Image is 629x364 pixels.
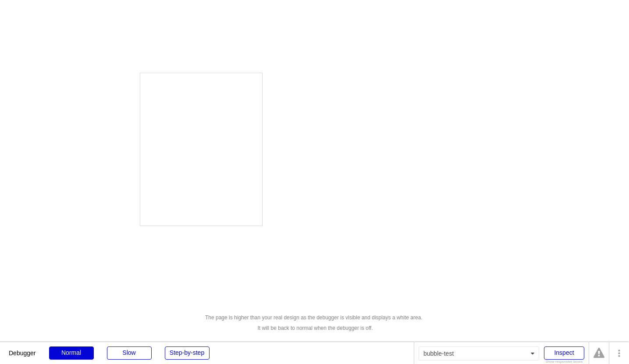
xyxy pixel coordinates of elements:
[165,346,210,360] div: Step-by-step
[78,312,551,333] div: The page is higher than your real design as the debugger is visible and displays a white area. It...
[419,346,539,360] div: bubble-test
[107,346,152,360] div: Slow
[49,346,94,360] div: Normal
[544,346,584,360] div: Inspect
[544,360,584,364] div: Show responsive boxes
[9,342,36,356] div: Debugger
